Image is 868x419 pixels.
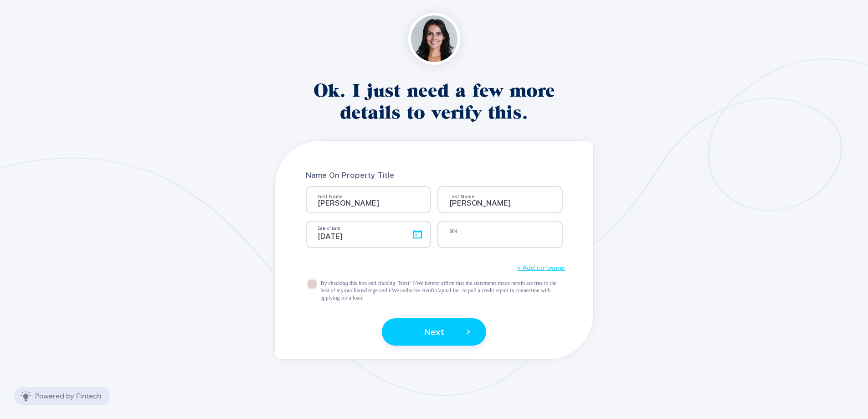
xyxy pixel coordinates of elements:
p: By checking this box and clicking "Next" I/We hereby affirm that the statements made herein are t... [321,279,561,301]
button: + Add co-owner [514,263,568,272]
button: Next> [382,318,486,346]
h1: Ok. I just need a few more details to verify this. [283,79,586,123]
span: > [466,324,471,340]
span: Next [424,326,444,338]
p: Powered by Fintech [35,391,101,402]
p: Name On Property Title [306,170,563,181]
